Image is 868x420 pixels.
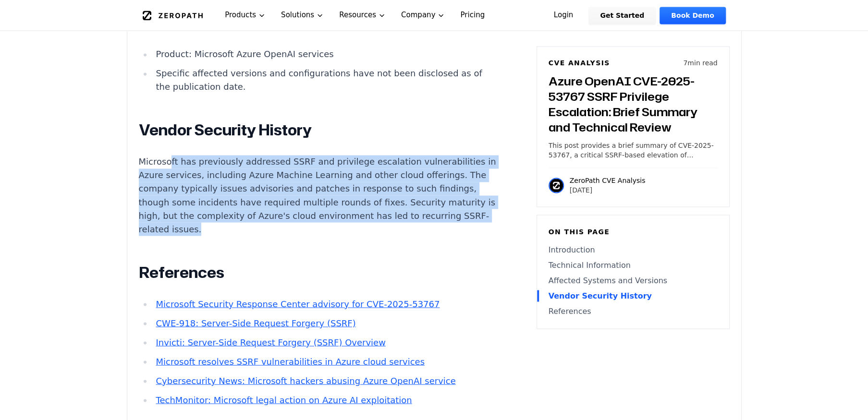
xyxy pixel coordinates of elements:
a: Introduction [549,244,718,255]
a: Invicti: Server-Side Request Forgery (SSRF) Overview [156,337,385,347]
li: Specific affected versions and configurations have not been disclosed as of the publication date. [152,67,496,94]
a: References [549,305,718,317]
p: ZeroPath CVE Analysis [570,176,646,185]
h6: On this page [549,227,718,236]
h2: Vendor Security History [139,120,496,140]
a: CWE-918: Server-Side Request Forgery (SSRF) [156,318,355,328]
li: Product: Microsoft Azure OpenAI services [152,48,496,61]
a: Get Started [588,7,656,24]
img: ZeroPath CVE Analysis [549,178,564,193]
a: Technical Information [549,259,718,271]
p: [DATE] [570,185,646,195]
h2: Affected Systems and Versions [139,13,496,32]
h3: Azure OpenAI CVE-2025-53767 SSRF Privilege Escalation: Brief Summary and Technical Review [549,73,718,135]
a: Book Demo [660,7,725,24]
p: Microsoft has previously addressed SSRF and privilege escalation vulnerabilities in Azure service... [139,155,496,236]
a: Microsoft Security Response Center advisory for CVE-2025-53767 [156,299,440,309]
a: Microsoft resolves SSRF vulnerabilities in Azure cloud services [156,356,424,366]
a: Affected Systems and Versions [549,275,718,286]
a: Cybersecurity News: Microsoft hackers abusing Azure OpenAI service [156,375,455,385]
a: TechMonitor: Microsoft legal action on Azure AI exploitation [156,395,412,405]
p: This post provides a brief summary of CVE-2025-53767, a critical SSRF-based elevation of privileg... [549,141,718,160]
a: Login [542,7,585,24]
h6: CVE Analysis [549,58,610,68]
a: Vendor Security History [549,290,718,301]
p: 7 min read [683,58,717,68]
h2: References [139,263,496,282]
